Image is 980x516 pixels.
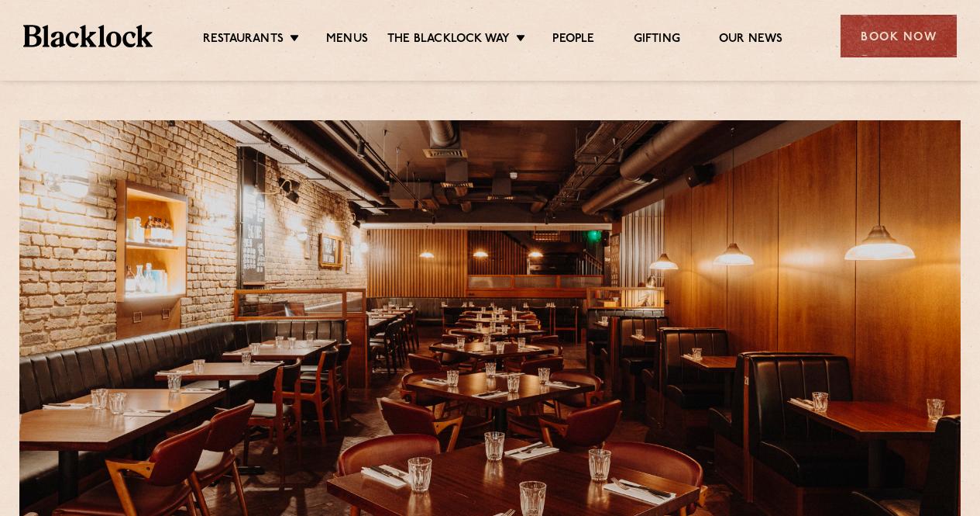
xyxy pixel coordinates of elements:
[634,32,680,49] a: Gifting
[203,32,284,49] a: Restaurants
[387,32,510,49] a: The Blacklock Way
[841,15,957,57] div: Book Now
[719,32,783,49] a: Our News
[23,25,153,47] img: BL_Textured_Logo-footer-cropped.svg
[326,32,368,49] a: Menus
[552,32,594,49] a: People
